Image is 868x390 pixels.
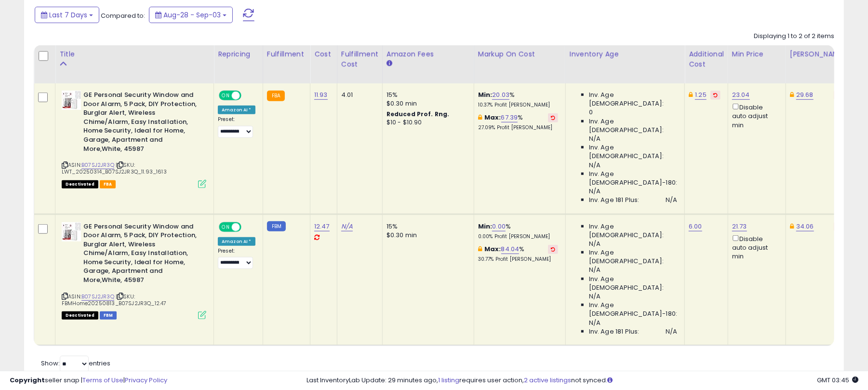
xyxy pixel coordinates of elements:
[570,49,681,59] div: Inventory Age
[240,92,255,100] span: OFF
[589,161,601,170] span: N/A
[478,222,493,231] b: Min:
[387,222,467,231] div: 15%
[341,49,378,69] div: Fulfillment Cost
[387,99,467,108] div: $0.30 min
[62,180,98,188] span: All listings that are unavailable for purchase on Amazon for any reason other than out-of-stock
[387,231,467,240] div: $0.30 min
[62,91,81,110] img: 41yBuFkUfbL._SL40_.jpg
[589,248,677,266] span: Inv. Age [DEMOGRAPHIC_DATA]:
[218,106,255,114] div: Amazon AI *
[387,119,467,127] div: $10 - $10.90
[695,90,707,100] a: 1.25
[501,244,520,254] a: 84.04
[307,376,858,385] div: Last InventoryLab Update: 29 minutes ago, requires user action, not synced.
[387,110,450,118] b: Reduced Prof. Rng.
[220,223,232,231] span: ON
[478,256,558,263] p: 30.77% Profit [PERSON_NAME]
[589,292,601,301] span: N/A
[314,90,328,100] a: 11.93
[478,102,558,108] p: 10.37% Profit [PERSON_NAME]
[732,102,778,130] div: Disable auto adjust min
[218,116,255,138] div: Preset:
[341,91,375,99] div: 4.01
[314,222,330,231] a: 12.47
[589,266,601,274] span: N/A
[501,113,518,122] a: 67.39
[62,222,81,242] img: 41yBuFkUfbL._SL40_.jpg
[589,327,640,336] span: Inv. Age 181 Plus:
[817,376,858,385] span: 2025-09-11 03:45 GMT
[100,180,116,188] span: FBA
[589,275,677,292] span: Inv. Age [DEMOGRAPHIC_DATA]:
[267,221,286,231] small: FBM
[666,327,677,336] span: N/A
[492,222,506,231] a: 0.00
[484,113,501,122] b: Max:
[524,376,571,385] a: 2 active listings
[689,49,724,69] div: Additional Cost
[81,293,114,301] a: B07SJ2JR3Q
[62,293,166,307] span: | SKU: FBMHome20250813_B07SJ2JR3Q_12.47
[149,7,233,23] button: Aug-28 - Sep-03
[314,49,333,59] div: Cost
[589,117,677,134] span: Inv. Age [DEMOGRAPHIC_DATA]:
[387,91,467,99] div: 15%
[589,170,677,187] span: Inv. Age [DEMOGRAPHIC_DATA]-180:
[267,49,306,59] div: Fulfillment
[387,49,470,59] div: Amazon Fees
[62,311,98,320] span: All listings that are unavailable for purchase on Amazon for any reason other than out-of-stock
[82,376,123,385] a: Terms of Use
[478,222,558,240] div: %
[478,233,558,240] p: 0.00% Profit [PERSON_NAME]
[589,91,677,108] span: Inv. Age [DEMOGRAPHIC_DATA]:
[240,223,255,231] span: OFF
[218,237,255,246] div: Amazon AI *
[163,10,221,20] span: Aug-28 - Sep-03
[83,222,200,287] b: GE Personal Security Window and Door Alarm, 5 Pack, DIY Protection, Burglar Alert, Wireless Chime...
[666,196,677,204] span: N/A
[689,222,702,231] a: 6.00
[59,49,210,59] div: Title
[83,91,200,156] b: GE Personal Security Window and Door Alarm, 5 Pack, DIY Protection, Burglar Alert, Wireless Chime...
[41,359,110,368] span: Show: entries
[220,92,232,100] span: ON
[589,196,640,204] span: Inv. Age 181 Plus:
[100,311,117,320] span: FBM
[589,240,601,248] span: N/A
[589,301,677,318] span: Inv. Age [DEMOGRAPHIC_DATA]-180:
[218,248,255,269] div: Preset:
[478,113,558,131] div: %
[125,376,167,385] a: Privacy Policy
[484,244,501,254] b: Max:
[589,319,601,327] span: N/A
[35,7,99,23] button: Last 7 Days
[796,90,814,100] a: 29.68
[49,10,87,20] span: Last 7 Days
[438,376,459,385] a: 1 listing
[589,108,593,117] span: 0
[589,222,677,240] span: Inv. Age [DEMOGRAPHIC_DATA]:
[10,376,167,385] div: seller snap | |
[101,11,145,20] span: Compared to:
[62,161,167,175] span: | SKU: LWT_20250314_B07SJ2JR3Q_11.93_1613
[478,124,558,131] p: 27.09% Profit [PERSON_NAME]
[754,32,834,41] div: Displaying 1 to 2 of 2 items
[589,187,601,196] span: N/A
[589,134,601,143] span: N/A
[732,49,782,59] div: Min Price
[81,161,114,169] a: B07SJ2JR3Q
[492,90,509,100] a: 20.03
[341,222,353,231] a: N/A
[62,91,206,187] div: ASIN:
[387,59,392,68] small: Amazon Fees.
[589,143,677,161] span: Inv. Age [DEMOGRAPHIC_DATA]:
[62,222,206,319] div: ASIN:
[267,91,285,101] small: FBA
[478,91,558,108] div: %
[218,49,259,59] div: Repricing
[732,90,750,100] a: 23.04
[478,49,561,59] div: Markup on Cost
[478,90,493,99] b: Min:
[474,45,565,83] th: The percentage added to the cost of goods (COGS) that forms the calculator for Min & Max prices.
